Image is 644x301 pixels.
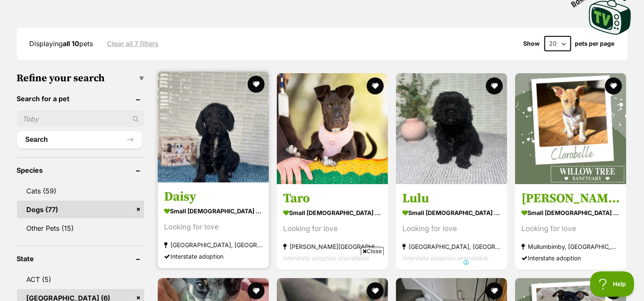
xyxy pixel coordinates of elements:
button: favourite [486,282,503,299]
h3: Daisy [164,189,262,205]
iframe: Advertisement [168,259,477,297]
a: Taro small [DEMOGRAPHIC_DATA] Dog Looking for love [PERSON_NAME][GEOGRAPHIC_DATA], [GEOGRAPHIC_DA... [277,184,388,270]
strong: Mullumbimby, [GEOGRAPHIC_DATA] [521,241,620,252]
h3: Lulu [402,191,501,207]
header: Search for a pet [17,95,144,102]
a: Clear all 7 filters [107,40,159,47]
strong: small [DEMOGRAPHIC_DATA] Dog [402,207,501,219]
h3: Taro [283,191,382,207]
h3: [PERSON_NAME] [521,191,620,207]
strong: [PERSON_NAME][GEOGRAPHIC_DATA], [GEOGRAPHIC_DATA] [283,241,382,252]
h3: Refine your search [17,72,144,84]
strong: all 10 [63,39,80,48]
span: Close [361,247,384,255]
header: Species [17,166,144,174]
strong: small [DEMOGRAPHIC_DATA] Dog [283,207,382,219]
strong: small [DEMOGRAPHIC_DATA] Dog [164,205,262,217]
img: Lulu - Maltese x Shih Tzu x Poodle Dog [396,73,507,184]
a: Daisy small [DEMOGRAPHIC_DATA] Dog Looking for love [GEOGRAPHIC_DATA], [GEOGRAPHIC_DATA] Intersta... [158,182,269,268]
a: Other Pets (15) [17,219,144,237]
img: Daisy - Poodle (Toy) x Dachshund Dog [158,72,269,182]
div: Interstate adoption [521,252,620,264]
div: Interstate adoption [164,251,262,262]
div: Looking for love [164,221,262,233]
button: favourite [605,77,622,94]
input: Toby [17,111,144,127]
a: Dogs (77) [17,201,144,218]
img: Clarabelle - Fox Terrier Dog [515,73,626,184]
div: Looking for love [402,223,501,235]
button: favourite [248,76,265,93]
button: favourite [486,77,503,94]
span: Displaying pets [30,39,93,48]
div: Looking for love [521,223,620,235]
strong: [GEOGRAPHIC_DATA], [GEOGRAPHIC_DATA] [402,241,501,252]
button: favourite [367,77,384,94]
a: ACT (5) [17,271,144,288]
iframe: Help Scout Beacon - Open [590,271,636,297]
strong: [GEOGRAPHIC_DATA], [GEOGRAPHIC_DATA] [164,239,262,251]
a: [PERSON_NAME] small [DEMOGRAPHIC_DATA] Dog Looking for love Mullumbimby, [GEOGRAPHIC_DATA] Inters... [515,184,626,270]
label: pets per page [575,40,615,47]
button: Search [17,131,142,148]
strong: small [DEMOGRAPHIC_DATA] Dog [521,207,620,219]
header: State [17,255,144,262]
img: Taro - Bullmastiff x American Staffy Dog [277,73,388,184]
span: Show [524,40,540,47]
a: Cats (59) [17,182,144,200]
div: Looking for love [283,223,382,235]
a: Lulu small [DEMOGRAPHIC_DATA] Dog Looking for love [GEOGRAPHIC_DATA], [GEOGRAPHIC_DATA] Interstat... [396,184,507,270]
